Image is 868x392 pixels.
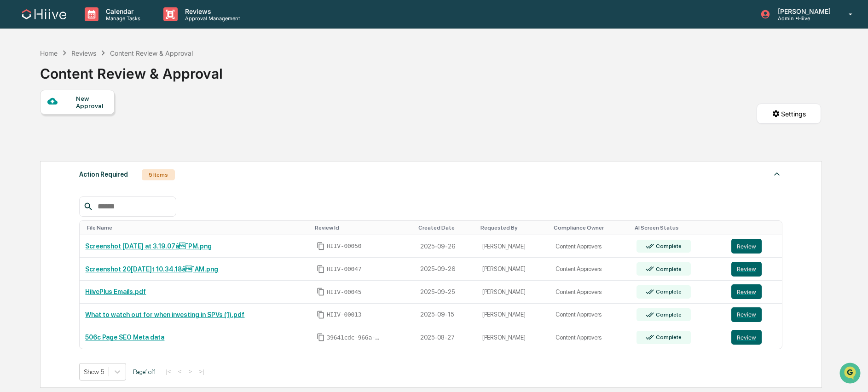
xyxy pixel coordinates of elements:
[178,7,245,15] p: Reviews
[731,262,776,277] a: Review
[40,49,58,57] div: Home
[733,225,778,231] div: Toggle SortBy
[31,80,116,87] div: We're available if you need us!
[731,284,776,299] a: Review
[317,288,325,296] span: Copy Id
[550,281,631,304] td: Content Approvers
[654,334,681,340] div: Complete
[85,288,146,295] a: HiivePlus Emails.pdf
[156,73,168,84] button: Start new chat
[6,112,63,129] a: 🖐️Preclearance
[771,168,782,179] img: caret
[415,281,477,304] td: 2025-09-25
[98,15,145,22] p: Manage Tasks
[317,311,325,319] span: Copy Id
[163,368,174,375] button: |<
[98,7,145,15] p: Calendar
[635,225,722,231] div: Toggle SortBy
[477,326,550,349] td: [PERSON_NAME]
[654,311,681,318] div: Complete
[85,265,218,273] a: Screenshot 20[DATE]t 10.34.18â¯AM.png
[327,288,362,296] span: HIIV-00045
[327,242,362,250] span: HIIV-00050
[327,265,362,273] span: HIIV-00047
[554,225,627,231] div: Toggle SortBy
[731,239,776,254] a: Review
[85,242,212,250] a: Screenshot [DATE] at 3.19.07â¯PM.png
[415,258,477,281] td: 2025-09-26
[185,368,195,375] button: >
[31,70,151,80] div: Start new chat
[731,330,762,345] button: Review
[415,304,477,327] td: 2025-09-15
[178,15,245,22] p: Approval Management
[79,168,128,180] div: Action Required
[550,258,631,281] td: Content Approvers
[18,116,59,125] span: Preclearance
[9,134,17,142] div: 🔎
[477,304,550,327] td: [PERSON_NAME]
[6,130,62,146] a: 🔎Data Lookup
[317,242,325,250] span: Copy Id
[18,133,58,143] span: Data Lookup
[65,156,111,163] a: Powered byPylon
[418,225,473,231] div: Toggle SortBy
[731,307,762,322] button: Review
[477,235,550,258] td: [PERSON_NAME]
[757,104,821,124] button: Settings
[315,225,411,231] div: Toggle SortBy
[9,70,26,87] img: 1746055101610-c473b297-6a78-478c-a979-82029cc54cd1
[133,368,156,375] span: Page 1 of 1
[9,19,168,34] p: How can we help?
[76,95,107,110] div: New Approval
[196,368,207,375] button: >|
[731,284,762,299] button: Review
[317,333,325,341] span: Copy Id
[477,281,550,304] td: [PERSON_NAME]
[175,368,185,375] button: <
[415,235,477,258] td: 2025-09-26
[770,15,835,22] p: Admin • Hiive
[76,116,114,125] span: Attestations
[731,330,776,345] a: Review
[71,49,96,57] div: Reviews
[731,239,762,254] button: Review
[327,311,362,318] span: HIIV-00013
[839,362,863,386] iframe: Open customer support
[142,169,175,180] div: 5 Items
[22,9,66,19] img: logo
[110,49,193,57] div: Content Review & Approval
[85,334,164,341] a: 506c Page SEO Meta data
[550,326,631,349] td: Content Approvers
[85,311,244,318] a: What to watch out for when investing in SPVs (1).pdf
[92,156,111,163] span: Pylon
[550,235,631,258] td: Content Approvers
[317,265,325,273] span: Copy Id
[415,326,477,349] td: 2025-08-27
[480,225,547,231] div: Toggle SortBy
[67,117,74,124] div: 🗄️
[731,262,762,277] button: Review
[327,334,382,341] span: 39641cdc-966a-4e65-879f-2a6a777944d8
[477,258,550,281] td: [PERSON_NAME]
[770,7,835,15] p: [PERSON_NAME]
[63,112,118,129] a: 🗄️Attestations
[654,266,681,272] div: Complete
[9,117,17,124] div: 🖐️
[654,243,681,249] div: Complete
[731,307,776,322] a: Review
[87,225,307,231] div: Toggle SortBy
[550,304,631,327] td: Content Approvers
[40,58,223,82] div: Content Review & Approval
[654,288,681,295] div: Complete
